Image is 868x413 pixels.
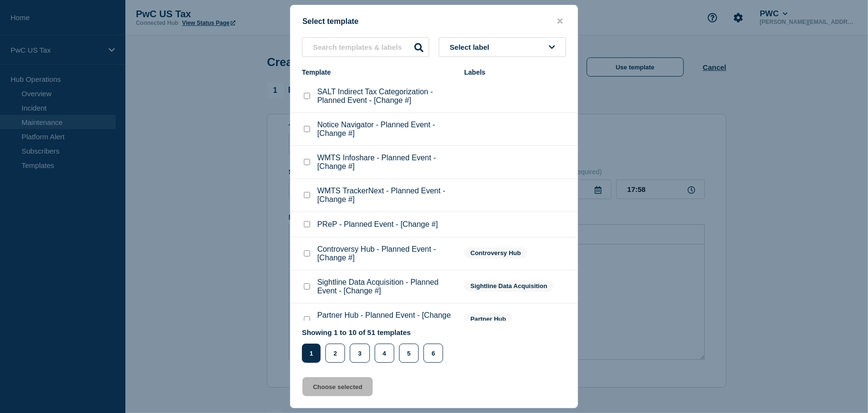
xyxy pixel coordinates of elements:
input: SALT Indirect Tax Categorization - Planned Event - [Change #] checkbox [304,93,310,99]
input: WMTS TrackerNext - Planned Event - [Change #] checkbox [304,192,310,198]
button: 6 [423,344,443,363]
input: PReP - Planned Event - [Change #] checkbox [304,221,310,227]
input: Notice Navigator - Planned Event - [Change #] checkbox [304,126,310,132]
button: 1 [302,344,321,363]
p: Showing 1 to 10 of 51 templates [302,328,448,336]
input: WMTS Infoshare - Planned Event - [Change #] checkbox [304,159,310,165]
button: 3 [350,344,369,363]
p: Controversy Hub - Planned Event - [Change #] [317,245,455,262]
button: close button [555,17,566,26]
div: Labels [464,68,566,76]
span: Select label [450,43,493,51]
input: Search templates & labels [302,37,429,57]
button: Select label [439,37,566,57]
p: Partner Hub - Planned Event - [Change #] [317,311,455,328]
p: SALT Indirect Tax Categorization - Planned Event - [Change #] [317,88,455,105]
input: Sightline Data Acquisition - Planned Event - [Change #] checkbox [304,283,310,290]
p: WMTS TrackerNext - Planned Event - [Change #] [317,187,455,204]
span: Sightline Data Acquisition [464,280,554,291]
button: Choose selected [302,377,373,396]
span: Partner Hub [464,313,512,324]
p: Notice Navigator - Planned Event - [Change #] [317,121,455,138]
button: 2 [325,344,345,363]
button: 5 [399,344,419,363]
input: Partner Hub - Planned Event - [Change #] checkbox [304,316,310,323]
button: 4 [375,344,394,363]
p: Sightline Data Acquisition - Planned Event - [Change #] [317,278,455,295]
span: Controversy Hub [464,247,527,258]
p: WMTS Infoshare - Planned Event - [Change #] [317,154,455,171]
div: Select template [290,17,578,26]
div: Template [302,68,455,76]
input: Controversy Hub - Planned Event - [Change #] checkbox [304,250,310,257]
p: PReP - Planned Event - [Change #] [317,220,438,229]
